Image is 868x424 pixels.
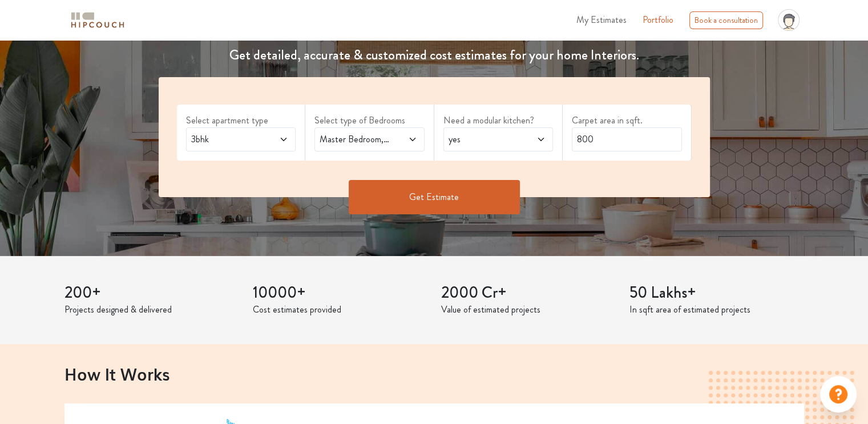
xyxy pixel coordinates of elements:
p: Projects designed & delivered [64,303,239,317]
h3: 2000 Cr+ [441,283,616,303]
a: Portfolio [643,13,673,27]
h2: How It Works [64,364,804,383]
span: yes [446,133,521,146]
span: Master Bedroom,Home Office Study,Parents [317,133,392,146]
label: Select type of Bedrooms [314,114,425,127]
img: logo-horizontal.svg [69,10,126,30]
span: 3bhk [189,133,264,146]
span: My Estimates [576,13,627,26]
input: Enter area sqft [572,127,682,151]
h3: 50 Lakhs+ [629,283,804,303]
p: Value of estimated projects [441,303,616,317]
button: Get Estimate [349,180,520,214]
label: Carpet area in sqft. [572,114,682,127]
p: In sqft area of estimated projects [629,303,804,317]
h3: 10000+ [253,283,427,303]
h3: 200+ [64,283,239,303]
span: logo-horizontal.svg [69,7,126,33]
label: Select apartment type [186,114,296,127]
h4: Get detailed, accurate & customized cost estimates for your home Interiors. [152,47,717,63]
p: Cost estimates provided [253,303,427,317]
div: Book a consultation [689,11,763,29]
label: Need a modular kitchen? [443,114,554,127]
